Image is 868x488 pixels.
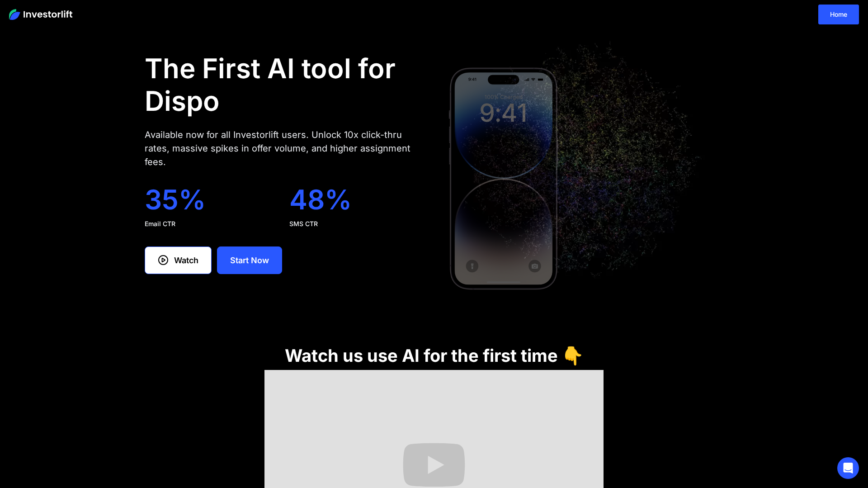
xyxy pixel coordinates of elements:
[174,254,198,266] div: Watch
[145,246,212,274] a: Watch
[145,183,275,216] div: 35%
[818,5,859,24] a: Home
[289,183,420,216] div: 48%
[217,246,282,274] a: Start Now
[285,346,583,365] h1: Watch us use AI for the first time 👇
[145,128,420,169] div: Available now for all Investorlift users. Unlock 10x click-thru rates, massive spikes in offer vo...
[837,457,859,479] div: Open Intercom Messenger
[145,219,275,228] div: Email CTR
[145,52,420,117] h1: The First AI tool for Dispo
[230,254,269,266] div: Start Now
[289,219,420,228] div: SMS CTR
